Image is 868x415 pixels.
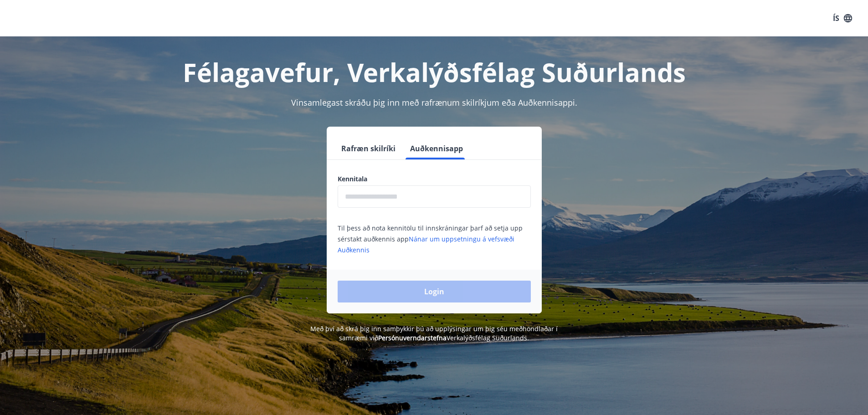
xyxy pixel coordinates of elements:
[117,55,751,89] h1: Félagavefur, Verkalýðsfélag Suðurlands
[828,10,857,26] button: ÍS
[378,333,447,342] a: Persónuverndarstefna
[291,97,577,108] span: Vinsamlegast skráðu þig inn með rafrænum skilríkjum eða Auðkennisappi.
[338,174,531,184] label: Kennitala
[406,138,467,159] button: Auðkennisapp
[338,224,523,254] span: Til þess að nota kennitölu til innskráningar þarf að setja upp sérstakt auðkennis app
[338,235,514,254] a: Nánar um uppsetningu á vefsvæði Auðkennis
[338,138,399,159] button: Rafræn skilríki
[310,324,558,342] span: Með því að skrá þig inn samþykkir þú að upplýsingar um þig séu meðhöndlaðar í samræmi við Verkalý...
